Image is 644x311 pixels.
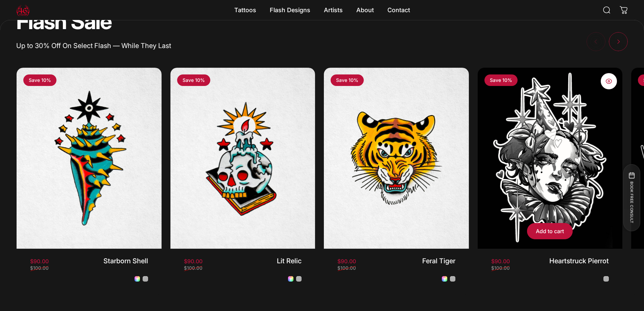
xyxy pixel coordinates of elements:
[337,266,356,271] span: $100.00
[549,257,609,265] a: Heartstruck Pierrot
[16,10,66,32] animate-element: Flash
[422,257,455,265] a: Feral Tiger
[474,63,626,253] img: Heartstruck Pierrot
[296,276,302,282] a: Lit Relic - Black and Grey
[170,68,315,249] img: Lit Relic
[17,68,162,249] img: Starborn Shell
[277,257,302,265] a: Lit Relic
[317,3,350,17] summary: Artists
[16,40,171,51] p: Up to 30% Off On Select Flash — While They Last
[263,3,317,17] summary: Flash Designs
[228,3,417,17] nav: Primary
[184,266,202,271] span: $100.00
[30,259,49,264] span: $90.00
[135,276,140,282] a: Starborn Shell - Colour
[288,276,293,282] a: Lit Relic - Colour
[184,259,202,264] span: $90.00
[71,10,112,32] animate-element: Sale
[603,276,609,282] a: Heartstruck Pierrot - Black and Grey
[609,32,628,51] button: Next
[442,276,447,282] a: Feral Tiger - Colour
[616,3,631,18] a: 0 items
[30,266,49,271] span: $100.00
[491,259,510,264] span: $90.00
[450,276,455,282] a: Feral Tiger - Black and Grey
[337,259,356,264] span: $90.00
[103,257,148,265] a: Starborn Shell
[228,3,263,17] summary: Tattoos
[478,68,623,249] a: Heartstruck Pierrot
[623,164,640,231] button: BOOK FREE CONSULT
[527,223,573,239] button: Add to cart
[324,68,469,249] img: Feral Tiger
[491,266,510,271] span: $100.00
[143,276,148,282] a: Starborn Shell - Black and Grey
[381,3,417,17] a: Contact
[350,3,381,17] summary: About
